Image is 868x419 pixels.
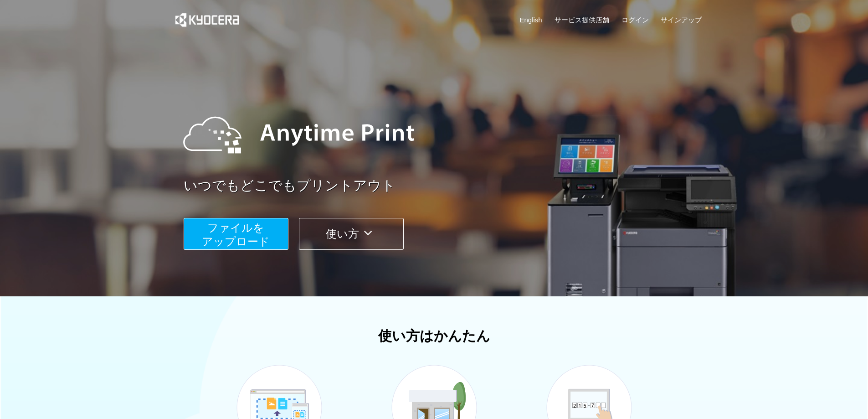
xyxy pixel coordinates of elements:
button: ファイルを​​アップロード [184,218,288,250]
a: サインアップ [661,15,702,25]
a: ログイン [621,15,649,25]
a: English [520,15,542,25]
a: サービス提供店舗 [555,15,609,25]
a: いつでもどこでもプリントアウト [184,176,708,196]
span: ファイルを ​​アップロード [202,222,270,248]
button: 使い方 [299,218,404,250]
